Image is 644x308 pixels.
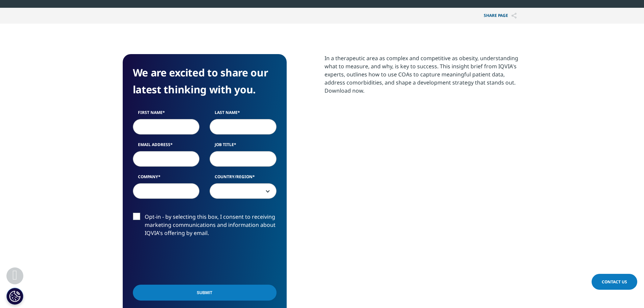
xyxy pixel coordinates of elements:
input: Submit [133,285,277,301]
button: Share PAGEShare PAGE [479,8,522,24]
p: In a therapeutic area as complex and competitive as obesity, understanding what to measure, and w... [325,54,522,100]
label: Last Name [210,110,277,119]
label: Country/Region [210,174,277,183]
img: Share PAGE [511,13,517,19]
a: Contact Us [592,274,637,290]
label: Opt-in - by selecting this box, I consent to receiving marketing communications and information a... [133,213,277,241]
button: Cookies Settings [6,288,23,305]
label: Email Address [133,142,200,151]
label: Company [133,174,200,183]
p: Share PAGE [479,8,522,24]
label: First Name [133,110,200,119]
span: Contact Us [602,279,627,285]
iframe: reCAPTCHA [133,248,236,274]
h4: We are excited to share our latest thinking with you. [133,64,277,98]
label: Job Title [210,142,277,151]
